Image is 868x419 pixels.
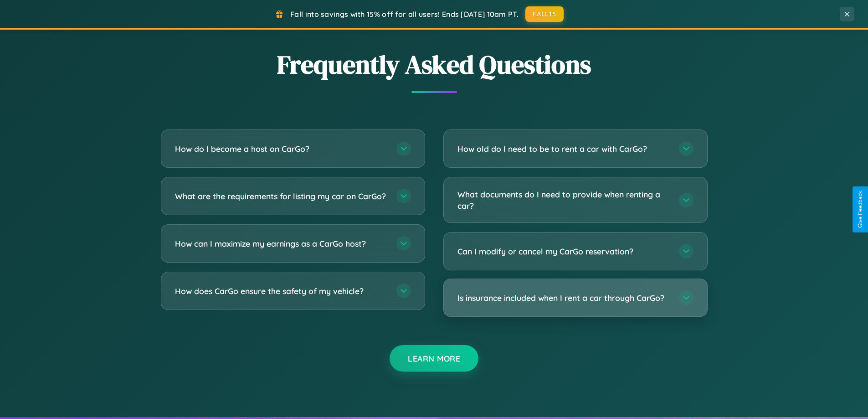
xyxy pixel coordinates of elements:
h3: How can I maximize my earnings as a CarGo host? [175,238,387,249]
h2: Frequently Asked Questions [161,47,708,82]
h3: How old do I need to be to rent a car with CarGo? [457,143,670,155]
h3: What are the requirements for listing my car on CarGo? [175,191,387,202]
h3: Can I modify or cancel my CarGo reservation? [457,246,670,257]
h3: How does CarGo ensure the safety of my vehicle? [175,285,387,297]
h3: Is insurance included when I rent a car through CarGo? [457,292,670,304]
button: Learn More [390,345,478,372]
button: FALL15 [525,6,564,22]
h3: What documents do I need to provide when renting a car? [457,189,670,211]
span: Fall into savings with 15% off for all users! Ends [DATE] 10am PT. [290,10,519,19]
h3: How do I become a host on CarGo? [175,143,387,155]
div: Give Feedback [857,191,863,228]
